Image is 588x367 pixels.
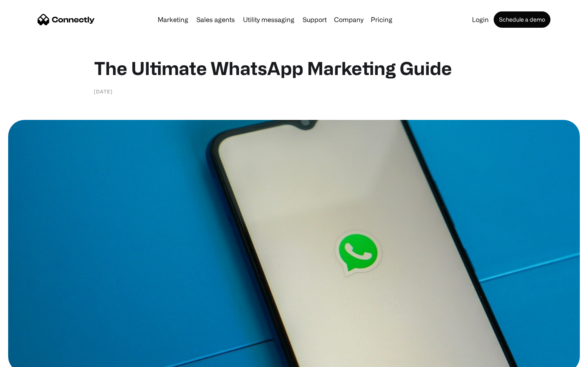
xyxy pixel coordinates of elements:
[299,16,330,23] a: Support
[367,16,396,23] a: Pricing
[94,87,113,95] div: [DATE]
[154,16,192,23] a: Marketing
[240,16,298,23] a: Utility messaging
[334,14,363,25] div: Company
[494,11,550,28] a: Schedule a demo
[193,16,238,23] a: Sales agents
[469,16,492,23] a: Login
[94,57,494,79] h1: The Ultimate WhatsApp Marketing Guide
